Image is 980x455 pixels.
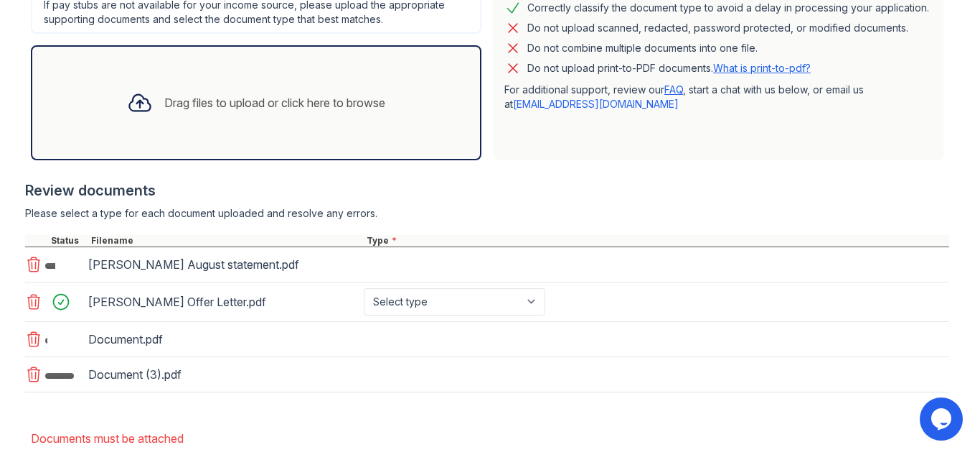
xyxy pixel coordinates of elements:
a: FAQ [664,83,683,96]
a: [EMAIL_ADDRESS][DOMAIN_NAME] [513,98,679,110]
div: Drag files to upload or click here to browse [164,94,385,111]
li: Documents must be attached [31,424,949,453]
div: Do not combine multiple documents into one file. [527,40,758,57]
div: Review documents [25,180,949,201]
div: Status [48,235,88,247]
a: What is print-to-pdf? [713,62,811,74]
p: Do not upload print-to-PDF documents. [527,61,811,75]
iframe: chat widget [920,397,966,441]
div: [PERSON_NAME] August statement.pdf [88,253,358,276]
div: Document (3).pdf [88,363,358,386]
div: Please select a type for each document uploaded and resolve any errors. [25,206,949,221]
div: Filename [88,235,364,247]
p: For additional support, review our , start a chat with us below, or email us at [504,83,932,111]
div: Type [364,235,949,247]
div: Document.pdf [88,328,358,351]
div: [PERSON_NAME] Offer Letter.pdf [88,290,358,313]
div: Do not upload scanned, redacted, password protected, or modified documents. [527,19,908,37]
